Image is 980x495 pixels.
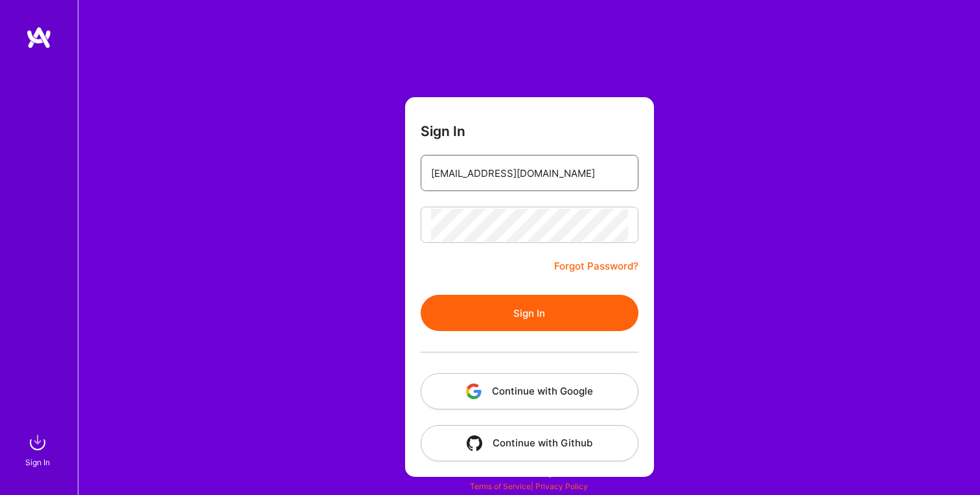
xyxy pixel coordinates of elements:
[470,481,588,491] span: |
[421,123,465,139] h3: Sign In
[467,435,482,451] img: icon
[27,430,51,469] a: sign inSign In
[421,373,638,409] button: Continue with Google
[25,430,51,455] img: sign in
[535,481,588,491] a: Privacy Policy
[25,455,50,469] div: Sign In
[26,26,52,49] img: logo
[431,157,628,190] input: Email...
[554,259,638,274] a: Forgot Password?
[421,425,638,461] button: Continue with Github
[466,384,482,399] img: icon
[78,456,980,489] div: © 2025 ATeams Inc., All rights reserved.
[470,481,531,491] a: Terms of Service
[421,295,638,331] button: Sign In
